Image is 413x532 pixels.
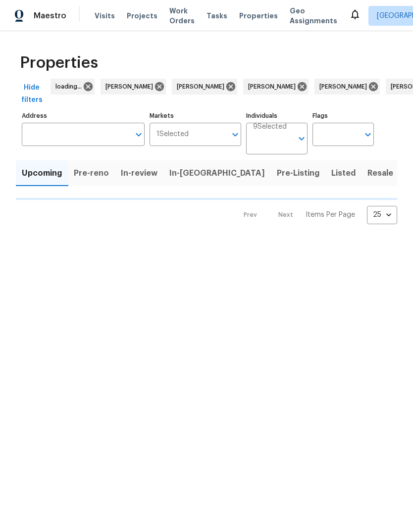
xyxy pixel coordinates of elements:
span: Tasks [206,12,227,19]
button: Open [361,128,375,142]
span: Visits [95,11,115,21]
span: Hide filters [20,82,44,106]
button: Open [295,132,309,145]
span: Projects [127,11,157,21]
label: Individuals [246,113,308,119]
span: Upcoming [22,166,62,180]
div: [PERSON_NAME] [243,79,309,95]
div: 25 [367,202,397,228]
label: Flags [312,113,374,119]
span: Resale [367,166,393,180]
span: loading... [55,82,86,92]
span: Listed [331,166,356,180]
button: Open [228,128,242,142]
span: 9 Selected [253,123,287,131]
div: [PERSON_NAME] [314,79,380,95]
span: Maestro [34,11,66,21]
button: Open [132,128,146,142]
span: [PERSON_NAME] [105,82,157,92]
label: Address [22,113,145,119]
div: [PERSON_NAME] [172,79,237,95]
span: [PERSON_NAME] [248,82,300,92]
button: Hide filters [16,79,48,109]
span: In-[GEOGRAPHIC_DATA] [169,166,265,180]
label: Markets [150,113,242,119]
div: [PERSON_NAME] [101,79,166,95]
span: Pre-Listing [277,166,319,180]
span: Pre-reno [74,166,109,180]
span: [PERSON_NAME] [319,82,371,92]
span: Properties [20,58,98,68]
span: Geo Assignments [290,6,337,26]
span: Work Orders [169,6,195,26]
span: In-review [121,166,157,180]
span: 1 Selected [156,130,189,139]
span: Properties [239,11,278,21]
div: loading... [51,79,95,95]
nav: Pagination Navigation [234,206,397,224]
p: Items Per Page [306,210,355,220]
span: [PERSON_NAME] [177,82,228,92]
